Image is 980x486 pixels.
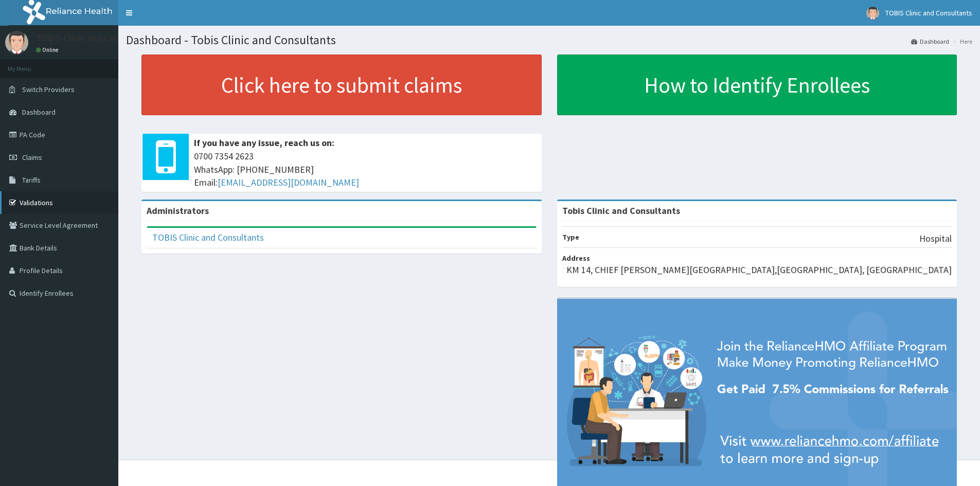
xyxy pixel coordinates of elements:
[866,7,879,20] img: User Image
[218,176,359,188] a: [EMAIL_ADDRESS][DOMAIN_NAME]
[22,107,56,117] span: Dashboard
[22,175,41,185] span: Tariffs
[147,205,209,217] b: Administrators
[36,46,61,53] a: Online
[562,205,680,217] strong: Tobis Clinic and Consultants
[562,254,590,263] b: Address
[562,232,579,242] b: Type
[22,153,42,162] span: Claims
[911,37,949,46] a: Dashboard
[885,8,972,17] span: TOBIS Clinic and Consultants
[194,137,334,149] b: If you have any issue, reach us on:
[152,231,264,243] a: TOBIS Clinic and Consultants
[126,33,972,47] h1: Dashboard - Tobis Clinic and Consultants
[22,85,75,94] span: Switch Providers
[566,263,952,277] p: KM 14, CHIEF [PERSON_NAME][GEOGRAPHIC_DATA],[GEOGRAPHIC_DATA], [GEOGRAPHIC_DATA]
[194,150,537,189] span: 0700 7354 2623 WhatsApp: [PHONE_NUMBER] Email:
[950,37,972,46] li: Here
[557,55,957,115] a: How to Identify Enrollees
[36,33,153,43] p: TOBIS Clinic and Consultants
[5,31,28,54] img: User Image
[141,55,542,115] a: Click here to submit claims
[919,232,952,245] p: Hospital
